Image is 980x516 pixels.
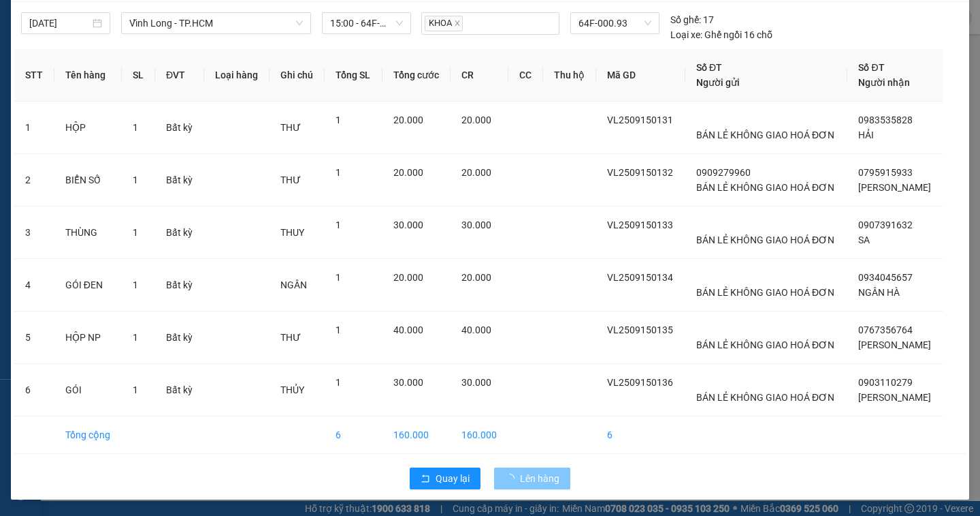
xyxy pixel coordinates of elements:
[505,474,520,483] span: loading
[12,44,79,110] div: BÁN LẺ KHÔNG GIAO HOÁ ĐƠN
[393,377,423,388] span: 30.000
[461,324,491,335] span: 40.000
[155,154,204,207] td: Bất kỳ
[336,324,341,335] span: 1
[280,279,307,290] span: NGÂN
[508,49,543,102] th: CC
[336,272,341,283] span: 1
[54,416,122,454] td: Tổng cộng
[461,272,491,283] span: 20.000
[696,234,834,245] span: BÁN LẺ KHÔNG GIAO HOÁ ĐƠN
[14,154,54,207] td: 2
[12,12,79,44] div: Vĩnh Long
[696,339,834,350] span: BÁN LẺ KHÔNG GIAO HOÁ ĐƠN
[133,384,138,395] span: 1
[29,16,90,31] input: 15/09/2025
[858,272,913,283] span: 0934045657
[393,167,423,178] span: 20.000
[122,49,155,102] th: SL
[451,416,508,454] td: 160.000
[670,27,772,42] div: Ghế ngồi 16 chỗ
[54,207,122,259] td: THÙNG
[14,312,54,364] td: 5
[425,16,463,31] span: KHOA
[543,49,596,102] th: Thu hộ
[607,272,673,283] span: VL2509150134
[330,13,403,33] span: 15:00 - 64F-000.93
[382,49,451,102] th: Tổng cước
[607,219,673,230] span: VL2509150133
[596,416,685,454] td: 6
[14,364,54,416] td: 6
[336,377,341,388] span: 1
[204,49,269,102] th: Loại hàng
[155,364,204,416] td: Bất kỳ
[393,272,423,283] span: 20.000
[461,167,491,178] span: 20.000
[14,259,54,312] td: 4
[393,219,423,230] span: 30.000
[858,339,931,350] span: [PERSON_NAME]
[269,49,325,102] th: Ghi chú
[133,174,138,185] span: 1
[54,102,122,154] td: HỘP
[858,130,874,140] span: HẢI
[295,19,304,27] span: down
[858,324,913,335] span: 0767356764
[155,207,204,259] td: Bất kỳ
[54,154,122,207] td: BIỂN SỐ
[14,102,54,154] td: 1
[155,102,204,154] td: Bất kỳ
[155,259,204,312] td: Bất kỳ
[54,312,122,364] td: HỘP NP
[858,234,870,245] span: SA
[280,332,301,343] span: THƯ
[858,167,913,178] span: 0795915933
[696,167,751,178] span: 0909279960
[336,115,341,125] span: 1
[280,227,304,238] span: THUY
[88,44,197,61] div: NGÂN HÀ
[410,468,480,489] button: rollbackQuay lại
[88,61,197,80] div: 0934045657
[133,332,138,343] span: 1
[155,49,204,102] th: ĐVT
[280,174,301,185] span: THƯ
[858,182,931,193] span: [PERSON_NAME]
[461,219,491,230] span: 30.000
[393,324,423,335] span: 40.000
[670,12,714,27] div: 17
[454,20,461,27] span: close
[461,377,491,388] span: 30.000
[696,182,834,193] span: BÁN LẺ KHÔNG GIAO HOÁ ĐƠN
[88,12,197,44] div: TP. [PERSON_NAME]
[336,167,341,178] span: 1
[520,471,559,486] span: Lên hàng
[54,364,122,416] td: GÓI
[54,259,122,312] td: GÓI ĐEN
[336,219,341,230] span: 1
[858,62,884,73] span: Số ĐT
[858,377,913,388] span: 0903110279
[280,122,301,133] span: THƯ
[858,392,931,403] span: [PERSON_NAME]
[393,115,423,125] span: 20.000
[696,77,740,88] span: Người gửi
[607,167,673,178] span: VL2509150132
[14,49,54,102] th: STT
[607,377,673,388] span: VL2509150136
[858,287,900,298] span: NGÂN HÀ
[696,130,834,140] span: BÁN LẺ KHÔNG GIAO HOÁ ĐƠN
[578,13,651,33] span: 64F-000.93
[696,62,722,73] span: Số ĐT
[54,49,122,102] th: Tên hàng
[421,474,430,485] span: rollback
[280,384,304,395] span: THỦY
[451,49,508,102] th: CR
[382,416,451,454] td: 160.000
[155,312,204,364] td: Bất kỳ
[436,471,470,486] span: Quay lại
[607,324,673,335] span: VL2509150135
[696,392,834,403] span: BÁN LẺ KHÔNG GIAO HOÁ ĐƠN
[325,416,382,454] td: 6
